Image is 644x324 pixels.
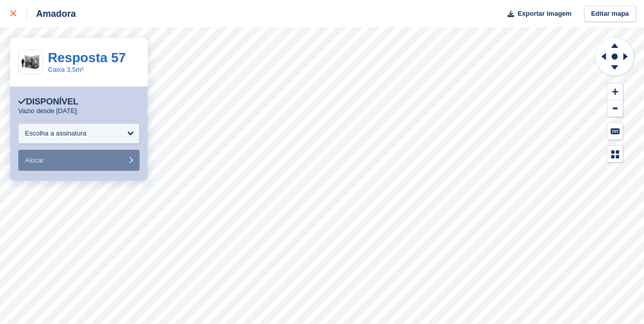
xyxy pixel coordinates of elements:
span: Exportar imagem [517,9,571,19]
a: Editar mapa [584,6,636,22]
font: Disponível [26,97,78,106]
button: Exportar imagem [501,6,571,22]
img: 40-sqft-unit.jpg [19,53,42,71]
div: Amadora [27,8,76,20]
button: Keyboard Shortcuts [607,123,623,140]
button: Map Legend [607,146,623,163]
button: Alocar [18,150,139,171]
button: Zoom In [607,84,623,100]
button: Zoom Out [607,100,623,117]
p: Vazio desde [DATE] [18,107,77,115]
div: Escolha a assinatura [25,128,87,139]
a: Resposta 57 [48,50,126,65]
a: Caixa 3,5m² [48,66,83,73]
span: Alocar [25,156,44,164]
